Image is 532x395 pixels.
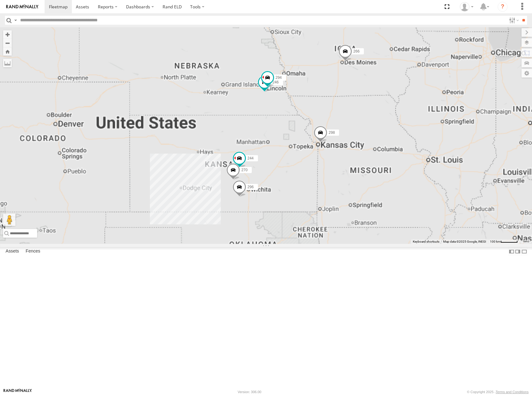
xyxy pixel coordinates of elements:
span: 266 [353,49,360,53]
label: Measure [3,59,12,67]
i: ? [498,2,508,12]
button: Drag Pegman onto the map to open Street View [3,214,15,226]
label: Fences [23,247,43,256]
button: Map Scale: 100 km per 52 pixels [488,240,520,244]
a: Terms and Conditions [496,390,529,394]
div: © Copyright 2025 - [467,390,529,394]
button: Zoom out [3,39,12,47]
img: rand-logo.svg [6,5,38,9]
label: Hide Summary Table [521,247,527,256]
a: Visit our Website [3,389,32,395]
span: 296 [247,185,254,189]
span: 244 [247,156,254,160]
span: 294 [276,75,282,79]
span: 100 km [490,240,500,243]
label: Search Query [13,16,18,25]
label: Dock Summary Table to the Left [508,247,515,256]
label: Dock Summary Table to the Right [515,247,521,256]
span: 270 [241,168,247,172]
button: Keyboard shortcuts [413,240,439,244]
div: Version: 306.00 [238,390,261,394]
span: 246 [273,80,279,84]
label: Assets [2,247,22,256]
span: Map data ©2025 Google, INEGI [443,240,486,243]
label: Map Settings [521,69,532,78]
button: Zoom Home [3,47,12,56]
div: Shane Miller [458,2,476,11]
a: Terms (opens in new tab) [523,240,529,243]
label: Search Filter Options [507,16,520,25]
button: Zoom in [3,30,12,39]
span: 298 [329,130,335,134]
